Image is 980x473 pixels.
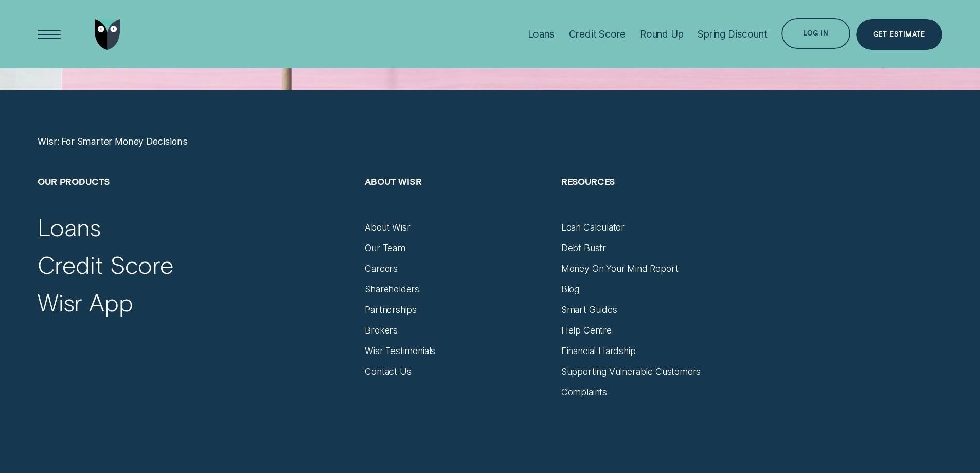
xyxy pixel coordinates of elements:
[365,242,405,254] a: Our Team
[365,176,549,222] h2: About Wisr
[561,263,679,274] a: Money On Your Mind Report
[561,345,636,357] a: Financial Hardship
[365,345,435,357] a: Wisr Testimonials
[365,222,410,233] a: About Wisr
[781,18,850,49] button: Log in
[561,176,746,222] h2: Resources
[561,325,612,336] a: Help Centre
[365,304,417,316] a: Partnerships
[95,19,120,50] img: Wisr
[561,222,625,233] a: Loan Calculator
[528,28,555,40] div: Loans
[365,366,411,377] a: Contact Us
[365,284,419,295] a: Shareholders
[561,387,607,398] a: Complaints
[38,288,133,318] a: Wisr App
[38,176,353,222] h2: Our Products
[38,136,187,147] a: Wisr: For Smarter Money Decisions
[561,242,606,254] a: Debt Bustr
[698,28,767,40] div: Spring Discount
[38,250,173,280] a: Credit Score
[38,213,100,242] a: Loans
[561,304,617,316] a: Smart Guides
[365,325,398,336] a: Brokers
[856,19,942,50] a: Get Estimate
[561,366,701,377] a: Supporting Vulnerable Customers
[365,263,398,274] a: Careers
[34,19,65,50] button: Open Menu
[561,284,579,295] a: Blog
[640,28,684,40] div: Round Up
[569,28,626,40] div: Credit Score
